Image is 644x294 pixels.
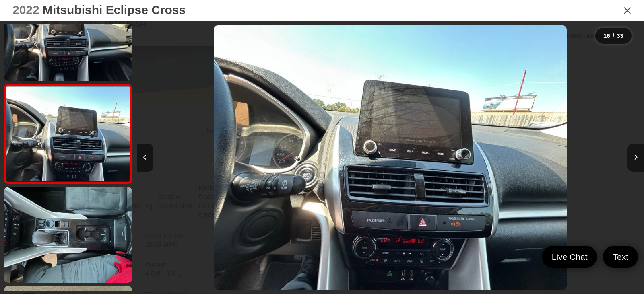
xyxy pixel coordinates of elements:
[5,86,131,181] img: 2022 Mitsubishi Eclipse Cross SE
[609,251,632,262] span: Text
[12,3,39,16] span: 2022
[623,5,632,15] i: Close gallery
[617,32,623,39] span: 33
[603,246,638,268] a: Text
[214,25,567,290] img: 2022 Mitsubishi Eclipse Cross SE
[603,32,610,39] span: 16
[137,25,644,290] div: 2022 Mitsubishi Eclipse Cross SE 15
[137,144,153,172] button: Previous image
[612,33,615,39] span: /
[627,144,644,172] button: Next image
[3,186,133,284] img: 2022 Mitsubishi Eclipse Cross SE
[542,246,597,268] a: Live Chat
[548,251,592,262] span: Live Chat
[43,3,186,16] span: Mitsubishi Eclipse Cross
